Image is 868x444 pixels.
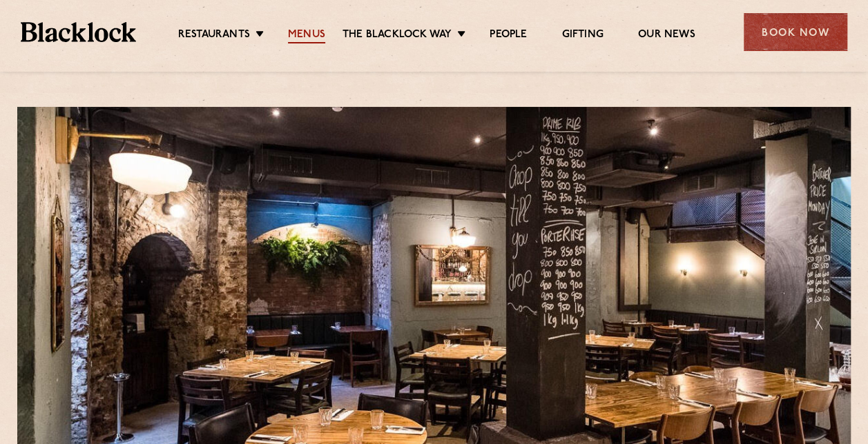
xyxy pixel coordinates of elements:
a: The Blacklock Way [343,28,452,43]
div: Book Now [744,13,847,51]
a: Menus [288,28,325,43]
a: Gifting [561,28,603,43]
a: Our News [638,28,695,43]
a: People [490,28,527,43]
a: Restaurants [178,28,250,43]
img: BL_Textured_Logo-footer-cropped.svg [21,22,136,41]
